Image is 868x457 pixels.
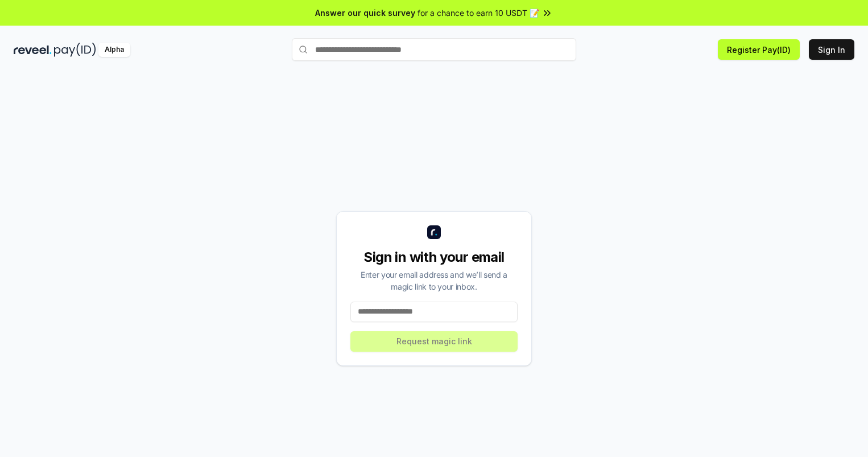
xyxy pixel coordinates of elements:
button: Sign In [809,39,854,60]
div: Enter your email address and we’ll send a magic link to your inbox. [350,269,518,293]
span: Answer our quick survey [315,7,415,19]
img: logo_small [427,225,441,239]
img: pay_id [54,43,96,57]
span: for a chance to earn 10 USDT 📝 [418,7,539,19]
img: reveel_dark [14,43,52,57]
button: Register Pay(ID) [718,39,800,60]
div: Sign in with your email [350,248,518,266]
div: Alpha [98,43,130,57]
